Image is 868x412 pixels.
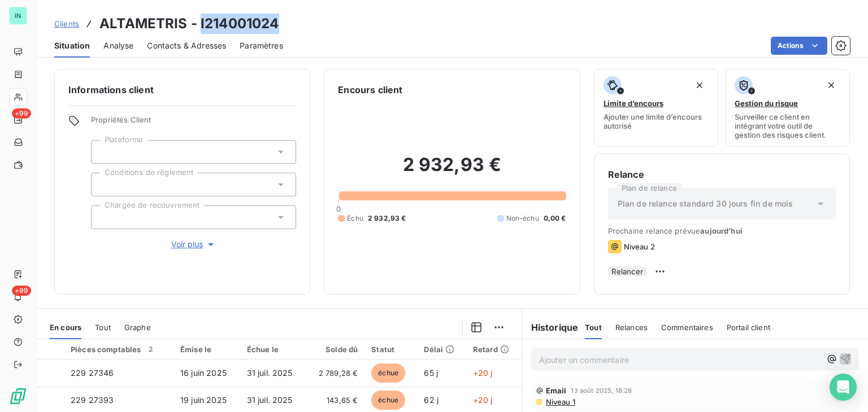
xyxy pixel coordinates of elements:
img: Logo LeanPay [9,387,27,405]
h6: Historique [522,321,579,334]
button: Voir plus [91,238,296,251]
span: Niveau 2 [624,242,655,251]
span: Voir plus [171,239,216,250]
h6: Informations client [68,83,296,97]
span: Graphe [124,323,151,332]
span: Email [546,386,567,395]
h6: Encours client [338,83,402,97]
h2: 2 932,93 € [338,154,566,187]
span: 65 j [424,368,438,378]
span: Clients [54,19,79,28]
div: Échue le [247,345,300,354]
span: Gestion du risque [735,99,798,108]
span: Analyse [103,40,133,51]
span: 0,00 € [544,213,566,223]
button: Limite d’encoursAjouter une limite d’encours autorisé [594,69,719,147]
a: Clients [54,18,79,29]
span: 0 [336,204,341,213]
span: Commentaires [661,323,713,332]
span: Paramètres [240,40,283,51]
span: +99 [12,108,31,119]
span: 16 juin 2025 [180,368,227,378]
span: Tout [585,323,602,332]
span: Tout [95,323,111,332]
span: 2 [145,344,155,354]
div: Pièces comptables [71,344,167,354]
span: +99 [12,286,31,296]
span: Échu [347,213,363,223]
span: 31 juil. 2025 [247,395,293,405]
span: 143,65 € [313,395,358,406]
span: 229 27346 [71,368,114,378]
span: 2 789,28 € [313,367,358,379]
span: Relances [615,323,648,332]
h3: ALTAMETRIS - I214001024 [99,14,279,34]
button: Gestion du risqueSurveiller ce client en intégrant votre outil de gestion des risques client. [725,69,850,147]
span: Surveiller ce client en intégrant votre outil de gestion des risques client. [735,112,840,139]
div: Retard [473,345,515,354]
span: 62 j [424,395,439,405]
a: +99 [9,111,27,129]
span: En cours [50,323,81,332]
span: +20 j [473,368,493,378]
h6: Relance [608,168,836,181]
span: Plan de relance standard 30 jours fin de mois [618,198,793,209]
span: aujourd’hui [700,226,743,235]
span: Non-échu [506,213,539,223]
span: Limite d’encours [604,99,663,108]
span: Propriétés Client [91,115,296,131]
span: Ajouter une limite d’encours autorisé [604,112,709,130]
div: Émise le [180,345,233,354]
span: échue [371,391,405,410]
span: Niveau 1 [545,397,575,406]
span: échue [371,363,405,383]
button: Actions [771,37,827,55]
span: 2 932,93 € [368,213,406,223]
div: Open Intercom Messenger [830,374,857,401]
button: Relancer [608,266,646,277]
div: Statut [371,345,410,354]
input: Ajouter une valeur [101,179,110,190]
span: 31 juil. 2025 [247,368,293,378]
input: Ajouter une valeur [101,212,110,222]
input: Ajouter une valeur [101,147,110,157]
div: Délai [424,345,459,354]
div: IN [9,7,27,25]
span: 19 juin 2025 [180,395,227,405]
span: Situation [54,40,90,51]
span: 229 27393 [71,395,114,405]
span: 13 août 2025, 18:28 [571,387,632,394]
div: Solde dû [313,345,358,354]
span: Portail client [727,323,770,332]
span: Contacts & Adresses [147,40,226,51]
span: Prochaine relance prévue [608,226,836,235]
span: +20 j [473,395,493,405]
